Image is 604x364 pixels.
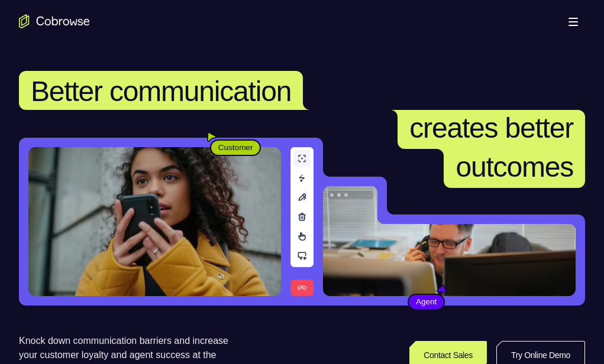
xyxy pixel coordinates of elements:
a: Go to the home page [19,14,90,28]
span: Better communication [31,76,291,107]
img: A customer support agent talking on the phone [323,186,576,296]
img: A customer holding their phone [28,147,281,296]
img: A series of tools used in co-browsing sessions [290,147,314,296]
span: creates better [409,112,573,144]
span: outcomes [456,151,573,183]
